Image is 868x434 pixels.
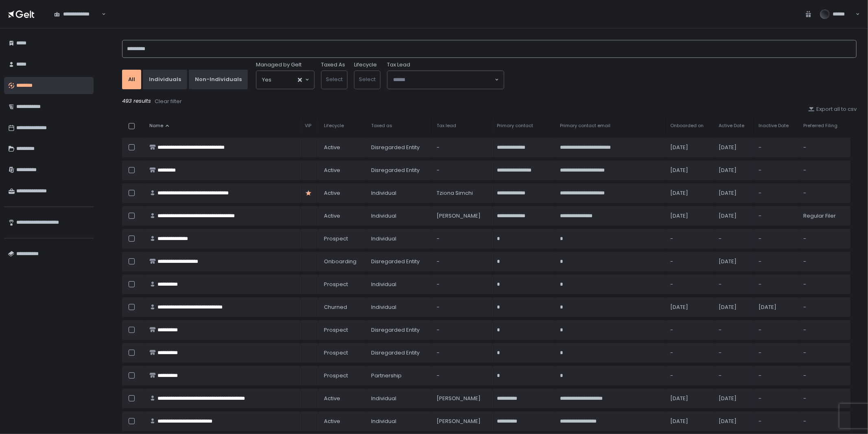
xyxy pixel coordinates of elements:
[719,304,749,311] div: [DATE]
[803,372,846,379] div: -
[393,76,494,84] input: Search for option
[803,349,846,357] div: -
[719,235,749,242] div: -
[759,212,794,220] div: -
[671,281,709,288] div: -
[49,5,106,22] div: Search for option
[719,395,749,402] div: [DATE]
[803,258,846,265] div: -
[324,212,340,220] span: active
[271,76,297,84] input: Search for option
[321,61,345,68] label: Taxed As
[719,144,749,151] div: [DATE]
[122,97,857,106] div: 493 results
[371,258,426,265] div: Disregarded Entity
[437,304,487,311] div: -
[154,97,182,106] button: Clear filter
[155,98,182,105] div: Clear filter
[671,189,709,197] div: [DATE]
[671,418,709,425] div: [DATE]
[305,123,311,129] span: VIP
[128,76,135,83] div: All
[437,395,487,402] div: [PERSON_NAME]
[324,123,344,129] span: Lifecycle
[719,372,749,379] div: -
[759,189,794,197] div: -
[808,106,857,113] button: Export all to csv
[759,258,794,265] div: -
[803,189,846,197] div: -
[437,326,487,334] div: -
[719,123,745,129] span: Active Date
[671,212,709,220] div: [DATE]
[371,144,426,151] div: Disregarded Entity
[324,349,348,357] span: prospect
[719,167,749,174] div: [DATE]
[671,372,709,379] div: -
[719,326,749,334] div: -
[759,144,794,151] div: -
[371,235,426,242] div: Individual
[803,418,846,425] div: -
[759,418,794,425] div: -
[560,123,611,129] span: Primary contact email
[671,144,709,151] div: [DATE]
[719,212,749,220] div: [DATE]
[122,70,141,89] button: All
[759,281,794,288] div: -
[437,258,487,265] div: -
[387,61,410,68] span: Tax Lead
[759,349,794,357] div: -
[324,304,347,311] span: churned
[803,326,846,334] div: -
[759,326,794,334] div: -
[719,189,749,197] div: [DATE]
[371,304,426,311] div: Individual
[803,144,846,151] div: -
[803,281,846,288] div: -
[719,281,749,288] div: -
[101,10,101,18] input: Search for option
[149,76,181,83] div: Individuals
[371,326,426,334] div: Disregarded Entity
[371,372,426,379] div: Partnership
[671,167,709,174] div: [DATE]
[324,144,340,151] span: active
[256,71,314,89] div: Search for option
[759,167,794,174] div: -
[371,167,426,174] div: Disregarded Entity
[437,189,487,197] div: Tziona Simchi
[324,395,340,402] span: active
[759,372,794,379] div: -
[371,395,426,402] div: Individual
[759,304,794,311] div: [DATE]
[437,372,487,379] div: -
[671,258,709,265] div: -
[437,235,487,242] div: -
[437,123,456,129] span: Tax lead
[371,212,426,220] div: Individual
[437,349,487,357] div: -
[671,235,709,242] div: -
[759,123,789,129] span: Inactive Date
[803,395,846,402] div: -
[719,258,749,265] div: [DATE]
[262,76,271,84] span: Yes
[371,281,426,288] div: Individual
[324,189,340,197] span: active
[324,281,348,288] span: prospect
[437,212,487,220] div: [PERSON_NAME]
[719,418,749,425] div: [DATE]
[671,123,704,129] span: Onboarded on
[371,123,392,129] span: Taxed as
[437,418,487,425] div: [PERSON_NAME]
[324,326,348,334] span: prospect
[143,70,187,89] button: Individuals
[803,123,837,129] span: Preferred Filing
[324,258,356,265] span: onboarding
[759,235,794,242] div: -
[437,144,487,151] div: -
[326,75,343,83] span: Select
[671,349,709,357] div: -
